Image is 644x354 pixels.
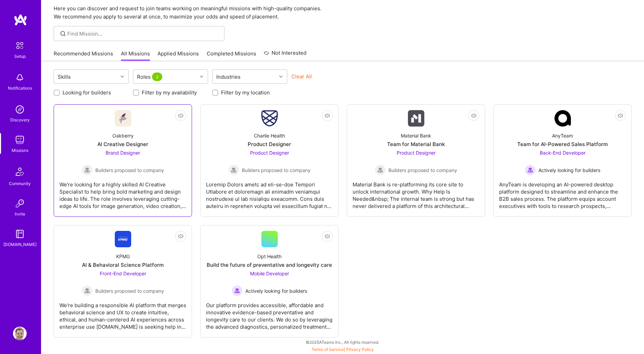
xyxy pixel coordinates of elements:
div: Team for AI-Powered Sales Platform [517,141,608,148]
i: icon Chevron [200,75,203,78]
img: Company Logo [115,231,131,247]
div: AnyTeam [552,132,573,139]
div: We're building a responsible AI platform that merges behavioral science and UX to create intuitiv... [59,296,186,330]
img: bell [13,71,27,84]
div: [DOMAIN_NAME] [3,241,37,248]
img: Actively looking for builders [525,165,536,175]
button: Clear All [291,73,312,80]
div: Community [9,180,31,187]
img: teamwork [13,133,27,147]
span: | [312,347,374,352]
a: Not Interested [264,49,306,61]
div: AI Creative Designer [97,141,148,148]
div: Charlie Health [254,132,285,139]
img: logo [14,14,27,26]
div: AI & Behavioral Science Platform [82,261,164,268]
i: icon EyeClosed [325,113,330,118]
a: User Avatar [11,327,28,340]
div: Notifications [8,84,32,92]
div: Discovery [10,116,30,123]
img: setup [13,38,27,53]
i: icon Chevron [121,75,124,78]
div: Missions [12,147,28,154]
label: Looking for builders [63,89,111,96]
img: Invite [13,197,27,210]
img: guide book [13,227,27,241]
a: Company LogoMaterial BankTeam for Material BankProduct Designer Builders proposed to companyBuild... [353,110,479,211]
label: Filter by my location [221,89,270,96]
div: KPMG [116,253,130,260]
a: All Missions [121,50,150,61]
i: icon EyeClosed [325,234,330,239]
a: Company LogoOakberryAI Creative DesignerBrand Designer Builders proposed to companyBuilders propo... [59,110,186,211]
div: Opt Health [257,253,282,260]
a: Completed Missions [207,50,256,61]
span: Product Designer [250,150,289,156]
span: Brand Designer [106,150,140,156]
div: We’re looking for a highly skilled AI Creative Specialist to help bring bold marketing and design... [59,175,186,210]
span: Product Designer [397,150,436,156]
span: Builders proposed to company [95,287,164,294]
img: User Avatar [13,327,27,340]
div: Roles [135,72,165,82]
div: Material Bank [401,132,431,139]
div: Loremip Dolors ametc ad eli-se-doe Tempori Utlabore et doloremagn ali enimadm veniamqui nostrudex... [206,175,333,210]
span: Builders proposed to company [242,167,311,174]
i: icon EyeClosed [618,113,623,118]
img: Builders proposed to company [375,165,386,175]
img: Company Logo [115,110,131,127]
img: Community [12,163,28,180]
div: AnyTeam is developing an AI-powered desktop platform designed to streamline and enhance the B2B s... [499,175,626,210]
span: Mobile Developer [250,271,289,276]
span: Front-End Developer [100,271,146,276]
img: Company Logo [554,110,571,127]
img: Company Logo [261,110,278,127]
img: Company Logo [408,110,424,127]
div: Skills [56,72,72,82]
div: Product Designer [248,141,291,148]
div: Setup [14,53,26,60]
a: Opt HealthBuild the future of preventative and longevity careMobile Developer Actively looking fo... [206,231,333,332]
img: Builders proposed to company [82,285,93,296]
span: Back-End Developer [540,150,586,156]
div: Invite [15,210,25,218]
a: Applied Missions [157,50,199,61]
div: Material Bank is re-platforming its core site to unlock international growth. Why Help Is Needed&... [353,175,479,210]
span: Actively looking for builders [538,167,600,174]
img: Builders proposed to company [228,165,239,175]
input: Find Mission... [67,30,219,37]
i: icon EyeClosed [471,113,477,118]
img: discovery [13,103,27,116]
a: Recommended Missions [54,50,113,61]
a: Company LogoCharlie HealthProduct DesignerProduct Designer Builders proposed to companyBuilders p... [206,110,333,211]
a: Privacy Policy [346,347,374,352]
img: Builders proposed to company [82,165,93,175]
div: Industries [215,72,242,82]
label: Filter by my availability [142,89,197,96]
i: icon EyeClosed [178,234,183,239]
span: Builders proposed to company [95,167,164,174]
div: Build the future of preventative and longevity care [207,261,332,268]
p: Here you can discover and request to join teams working on meaningful missions with high-quality ... [54,4,632,21]
i: icon SearchGrey [59,30,67,38]
div: © 2025 ATeams Inc., All rights reserved. [41,333,644,351]
a: Company LogoKPMGAI & Behavioral Science PlatformFront-End Developer Builders proposed to companyB... [59,231,186,332]
div: Team for Material Bank [387,141,445,148]
a: Terms of Service [312,347,344,352]
div: Our platform provides accessible, affordable and innovative evidence-based preventative and longe... [206,296,333,330]
i: icon EyeClosed [178,113,183,118]
span: 3 [152,73,162,81]
div: Oakberry [112,132,134,139]
a: Company LogoAnyTeamTeam for AI-Powered Sales PlatformBack-End Developer Actively looking for buil... [499,110,626,211]
img: Actively looking for builders [232,285,243,296]
i: icon Chevron [279,75,283,78]
span: Builders proposed to company [388,167,457,174]
span: Actively looking for builders [245,287,307,294]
